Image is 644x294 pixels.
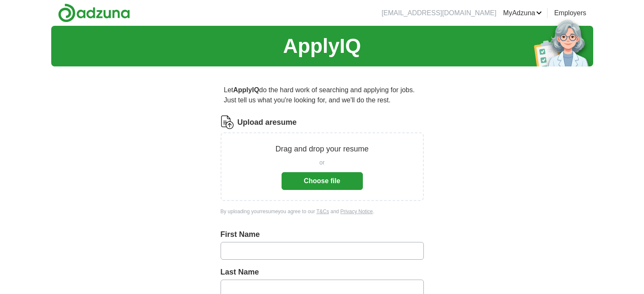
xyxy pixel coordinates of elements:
a: MyAdzuna [503,8,542,18]
strong: ApplyIQ [233,86,259,93]
p: Drag and drop your resume [275,143,368,155]
a: Privacy Notice [340,209,373,214]
img: Adzuna logo [58,3,130,22]
label: First Name [221,229,424,240]
span: or [319,158,324,167]
a: Employers [554,8,586,18]
div: By uploading your resume you agree to our and . [221,208,424,215]
button: Choose file [282,172,363,190]
img: CV Icon [221,115,234,129]
label: Upload a resume [238,117,297,128]
label: Last Name [221,267,424,278]
a: T&Cs [316,209,329,214]
h1: ApplyIQ [283,31,361,61]
li: [EMAIL_ADDRESS][DOMAIN_NAME] [381,8,496,18]
p: Let do the hard work of searching and applying for jobs. Just tell us what you're looking for, an... [221,82,424,109]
